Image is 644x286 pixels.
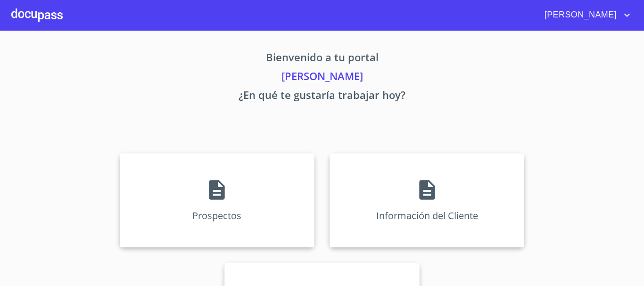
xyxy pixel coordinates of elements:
[192,209,241,222] p: Prospectos
[376,209,478,222] p: Información del Cliente
[32,68,612,87] p: [PERSON_NAME]
[32,49,612,68] p: Bienvenido a tu portal
[537,8,621,23] span: [PERSON_NAME]
[32,87,612,106] p: ¿En qué te gustaría trabajar hoy?
[537,8,633,23] button: account of current user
